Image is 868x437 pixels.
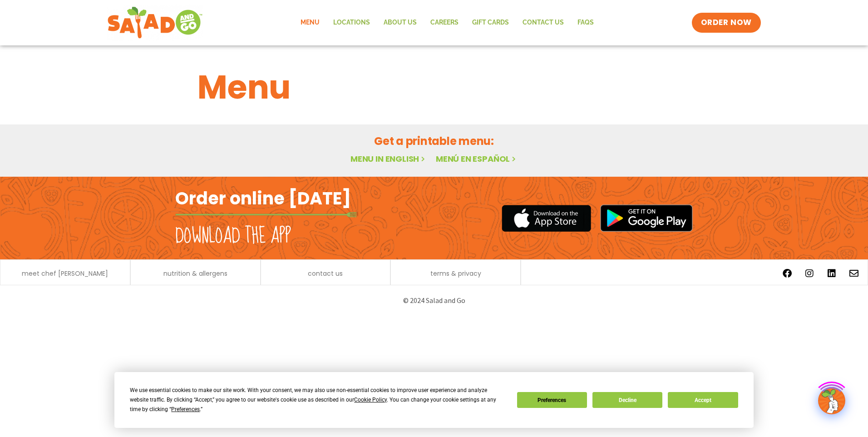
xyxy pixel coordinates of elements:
[163,270,227,277] a: nutrition & allergens
[308,270,343,277] a: contact us
[424,12,465,33] a: Careers
[107,5,203,41] img: new-SAG-logo-768×292
[354,397,387,403] span: Cookie Policy
[692,13,761,33] a: ORDER NOW
[22,270,108,277] a: meet chef [PERSON_NAME]
[701,17,752,28] span: ORDER NOW
[175,212,357,217] img: fork
[171,406,200,412] span: Preferences
[180,294,688,307] p: © 2024 Salad and Go
[668,392,738,408] button: Accept
[294,12,601,33] nav: Menu
[502,204,591,233] img: appstore
[430,270,481,277] a: terms & privacy
[571,12,601,33] a: FAQs
[294,12,326,33] a: Menu
[350,153,427,164] a: Menu in English
[197,63,671,112] h1: Menu
[175,187,351,209] h2: Order online [DATE]
[197,133,671,149] h2: Get a printable menu:
[517,392,587,408] button: Preferences
[592,392,662,408] button: Decline
[600,204,693,232] img: google_play
[326,12,377,33] a: Locations
[377,12,424,33] a: About Us
[436,153,518,164] a: Menú en español
[114,372,754,428] div: Cookie Consent Prompt
[465,12,516,33] a: GIFT CARDS
[516,12,571,33] a: Contact Us
[175,223,291,249] h2: Download the app
[130,386,506,414] div: We use essential cookies to make our site work. With your consent, we may also use non-essential ...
